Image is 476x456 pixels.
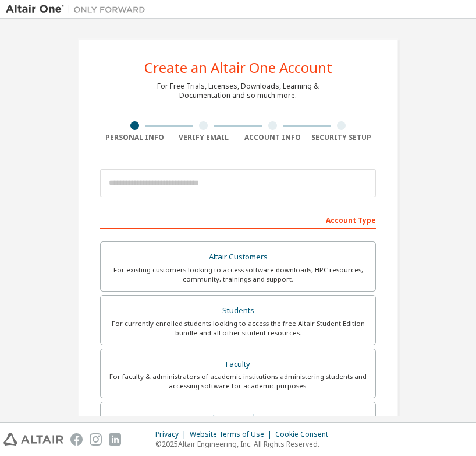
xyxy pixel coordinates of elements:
[307,133,376,142] div: Security Setup
[90,433,102,446] img: instagram.svg
[108,372,368,391] div: For faculty & administrators of academic institutions administering students and accessing softwa...
[108,265,368,284] div: For existing customers looking to access software downloads, HPC resources, community, trainings ...
[70,433,83,446] img: facebook.svg
[3,433,63,446] img: altair_logo.svg
[108,249,368,265] div: Altair Customers
[169,133,239,142] div: Verify Email
[238,133,307,142] div: Account Info
[108,303,368,319] div: Students
[144,61,332,75] div: Create an Altair One Account
[155,430,190,439] div: Privacy
[100,210,376,229] div: Account Type
[190,430,275,439] div: Website Terms of Use
[109,433,121,446] img: linkedin.svg
[100,133,169,142] div: Personal Info
[157,82,319,100] div: For Free Trials, Licenses, Downloads, Learning & Documentation and so much more.
[108,409,368,426] div: Everyone else
[155,439,335,449] p: © 2025 Altair Engineering, Inc. All Rights Reserved.
[275,430,335,439] div: Cookie Consent
[6,3,151,15] img: Altair One
[108,356,368,373] div: Faculty
[108,319,368,338] div: For currently enrolled students looking to access the free Altair Student Edition bundle and all ...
